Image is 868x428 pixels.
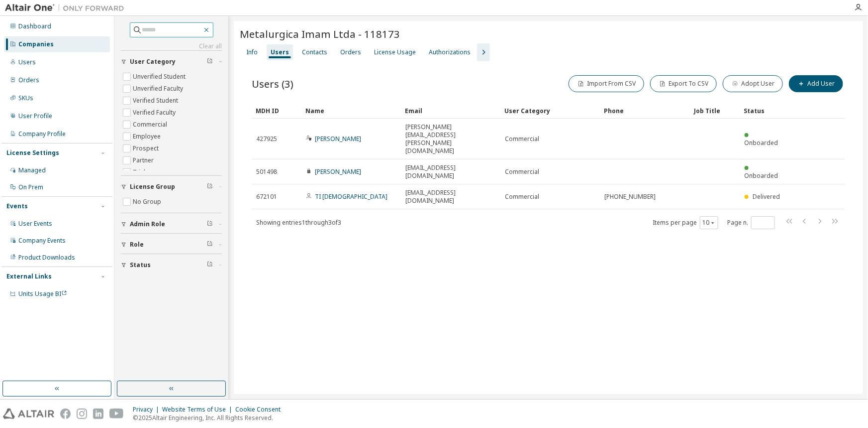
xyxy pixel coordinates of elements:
div: User Events [18,220,52,228]
div: Product Downloads [18,254,75,262]
button: Import From CSV [569,75,644,92]
div: Users [271,48,289,56]
div: SKUs [18,94,33,102]
span: Clear filter [207,261,213,269]
div: Company Profile [18,130,66,138]
a: TI [DEMOGRAPHIC_DATA] [315,192,387,201]
span: Commercial [505,135,539,143]
p: © 2025 Altair Engineering, Inc. All Rights Reserved. [133,414,287,422]
span: [EMAIL_ADDRESS][DOMAIN_NAME] [405,164,496,180]
a: [PERSON_NAME] [315,167,361,176]
div: Website Terms of Use [162,406,235,414]
label: Verified Faculty [133,107,178,119]
button: Adopt User [723,75,783,92]
label: Partner [133,154,156,166]
span: 427925 [256,135,277,143]
div: Status [744,103,786,119]
span: [PERSON_NAME][EMAIL_ADDRESS][PERSON_NAME][DOMAIN_NAME] [405,123,496,155]
span: Items per page [653,216,718,229]
div: Companies [18,40,54,48]
label: Unverified Student [133,71,188,83]
div: User Profile [18,112,52,120]
div: Managed [18,166,46,174]
div: Users [18,58,36,66]
a: Clear all [121,42,222,50]
button: Role [121,234,222,256]
span: Onboarded [745,139,778,147]
span: Page n. [727,216,775,229]
div: Orders [18,76,39,84]
div: On Prem [18,183,43,191]
div: User Category [504,103,596,119]
button: Status [121,254,222,276]
span: Showing entries 1 through 3 of 3 [256,218,341,227]
span: Clear filter [207,241,213,249]
span: Units Usage BI [18,289,67,298]
span: [EMAIL_ADDRESS][DOMAIN_NAME] [405,189,496,205]
div: Cookie Consent [235,406,287,414]
img: facebook.svg [60,409,71,419]
div: Email [405,103,496,119]
span: Clear filter [207,183,213,191]
div: MDH ID [256,103,297,119]
img: youtube.svg [109,409,124,419]
span: 501498 [256,168,277,176]
span: Onboarded [745,171,778,180]
div: Orders [340,48,361,56]
a: [PERSON_NAME] [315,135,361,143]
div: Authorizations [429,48,471,56]
label: Verified Student [133,95,180,107]
label: Unverified Faculty [133,83,185,95]
img: Altair One [5,3,129,13]
label: No Group [133,196,163,208]
span: Clear filter [207,58,213,66]
div: Privacy [133,406,162,414]
button: 10 [702,219,716,227]
img: instagram.svg [77,409,87,419]
div: Contacts [302,48,327,56]
div: Dashboard [18,22,51,30]
span: 672101 [256,193,277,201]
div: External Links [6,273,52,281]
div: Job Title [694,103,736,119]
img: linkedin.svg [93,409,103,419]
span: Metalurgica Imam Ltda - 118173 [240,27,400,41]
div: License Settings [6,149,59,157]
div: License Usage [374,48,416,56]
button: User Category [121,51,222,73]
span: Role [130,241,144,249]
button: License Group [121,176,222,198]
label: Trial [133,166,147,178]
span: Commercial [505,168,539,176]
button: Admin Role [121,213,222,235]
img: altair_logo.svg [3,409,54,419]
label: Commercial [133,119,169,131]
div: Phone [604,103,686,119]
span: Status [130,261,151,269]
label: Prospect [133,143,161,154]
span: [PHONE_NUMBER] [604,193,656,201]
span: License Group [130,183,175,191]
div: Name [305,103,397,119]
button: Add User [789,75,843,92]
span: Commercial [505,193,539,201]
span: Delivered [753,192,780,201]
span: Clear filter [207,220,213,228]
button: Export To CSV [650,75,717,92]
span: Admin Role [130,220,165,228]
div: Events [6,202,28,210]
label: Employee [133,131,163,143]
span: Users (3) [252,77,293,91]
span: User Category [130,58,176,66]
div: Info [246,48,258,56]
div: Company Events [18,237,66,245]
